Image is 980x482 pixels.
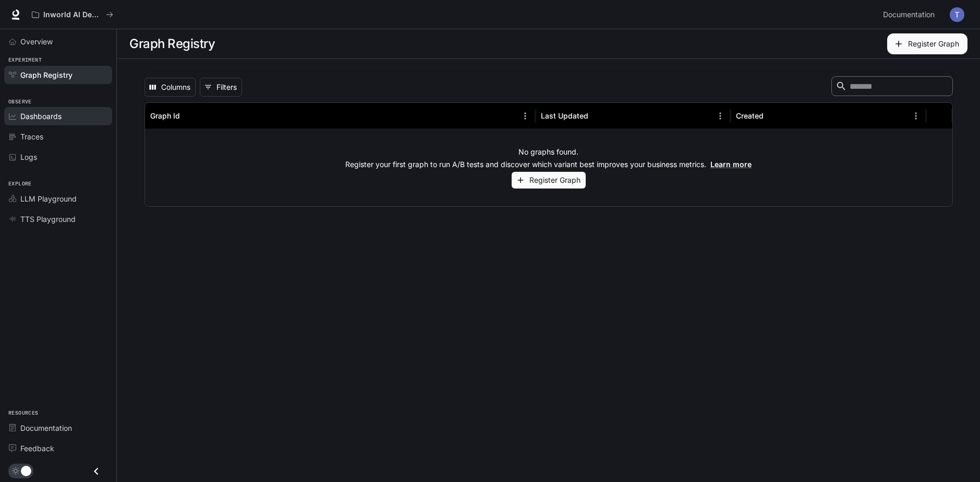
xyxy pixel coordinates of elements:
a: Documentation [4,419,112,437]
a: Learn more [710,160,752,169]
span: TTS Playground [20,214,76,225]
span: LLM Playground [20,193,77,204]
span: Dark mode toggle [21,465,31,476]
a: Traces [4,127,112,146]
p: No graphs found. [518,147,578,157]
button: Menu [712,108,728,124]
span: Graph Registry [20,69,72,80]
a: Graph Registry [4,66,112,84]
button: User avatar [947,4,967,25]
span: Overview [20,36,53,47]
p: Register your first graph to run A/B tests and discover which variant best improves your business... [345,159,752,170]
span: Feedback [20,443,54,454]
div: Search [831,76,953,98]
button: Sort [589,108,605,124]
span: Dashboards [20,111,62,122]
img: User avatar [950,7,964,22]
button: Sort [181,108,197,124]
p: Inworld AI Demos [43,10,102,19]
span: Documentation [883,8,935,21]
button: Register Graph [512,172,586,189]
button: Show filters [200,78,242,97]
span: Documentation [20,422,72,433]
span: Traces [20,131,43,142]
a: TTS Playground [4,210,112,228]
div: Graph Id [150,111,180,120]
button: All workspaces [27,4,118,25]
div: Created [736,111,764,120]
button: Close drawer [84,461,108,482]
a: Logs [4,148,112,166]
a: LLM Playground [4,190,112,208]
button: Register Graph [887,33,967,54]
a: Feedback [4,439,112,457]
a: Documentation [879,4,942,25]
button: Sort [765,108,780,124]
a: Dashboards [4,107,112,125]
button: Menu [517,108,533,124]
button: Select columns [144,78,196,97]
button: Menu [908,108,924,124]
a: Overview [4,32,112,51]
h1: Graph Registry [129,33,215,54]
span: Logs [20,151,37,162]
div: Last Updated [541,111,588,120]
